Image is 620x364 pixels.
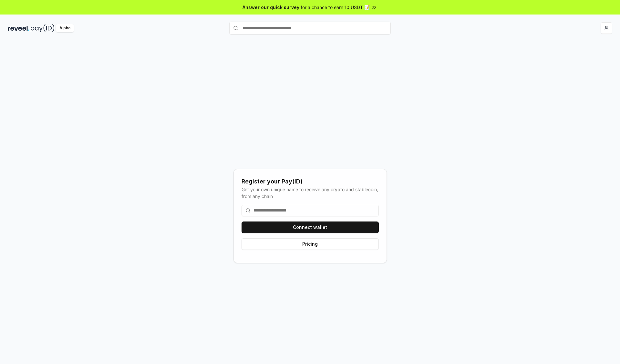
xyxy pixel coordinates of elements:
div: Register your Pay(ID) [242,177,379,186]
div: Alpha [56,24,74,32]
button: Pricing [242,238,379,250]
div: Get your own unique name to receive any crypto and stablecoin, from any chain [242,186,379,200]
button: Connect wallet [242,221,379,233]
img: reveel_dark [8,24,29,32]
span: Answer our quick survey [243,4,299,11]
img: pay_id [31,24,55,32]
span: for a chance to earn 10 USDT 📝 [301,4,370,11]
